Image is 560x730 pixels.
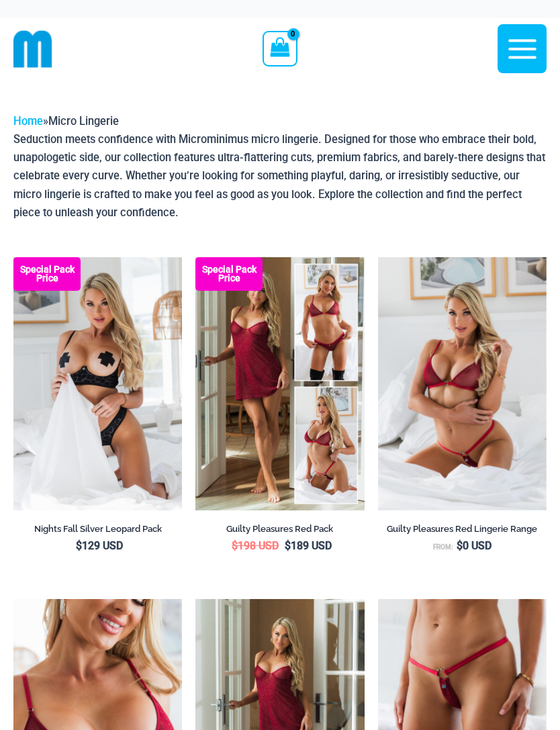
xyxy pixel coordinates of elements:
bdi: 189 USD [285,539,332,552]
img: cropped mm emblem [13,30,52,69]
span: » [13,115,119,128]
a: Guilty Pleasures Red Collection Pack F Guilty Pleasures Red Collection Pack BGuilty Pleasures Red... [195,257,364,510]
bdi: 129 USD [76,539,123,552]
span: $ [76,539,82,552]
a: Guilty Pleasures Red Pack [195,523,364,539]
img: Guilty Pleasures Red Collection Pack F [195,257,364,510]
a: Guilty Pleasures Red Lingerie Range [378,523,547,539]
span: From: [433,543,453,551]
span: $ [285,539,291,552]
h2: Nights Fall Silver Leopard Pack [13,523,182,535]
b: Special Pack Price [195,265,263,283]
a: Nights Fall Silver Leopard 1036 Bra 6046 Thong 09v2 Nights Fall Silver Leopard 1036 Bra 6046 Thon... [13,257,182,510]
a: Home [13,115,43,128]
bdi: 0 USD [457,539,492,552]
p: Seduction meets confidence with Microminimus micro lingerie. Designed for those who embrace their... [13,130,547,221]
span: Micro Lingerie [48,115,119,128]
span: $ [232,539,238,552]
a: Nights Fall Silver Leopard Pack [13,523,182,539]
a: Guilty Pleasures Red 1045 Bra 689 Micro 05Guilty Pleasures Red 1045 Bra 689 Micro 06Guilty Pleasu... [378,257,547,510]
img: Nights Fall Silver Leopard 1036 Bra 6046 Thong 09v2 [13,257,182,510]
a: View Shopping Cart, empty [263,31,297,66]
bdi: 198 USD [232,539,279,552]
h2: Guilty Pleasures Red Pack [195,523,364,535]
img: Guilty Pleasures Red 1045 Bra 689 Micro 05 [378,257,547,510]
h2: Guilty Pleasures Red Lingerie Range [378,523,547,535]
span: $ [457,539,463,552]
b: Special Pack Price [13,265,81,283]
